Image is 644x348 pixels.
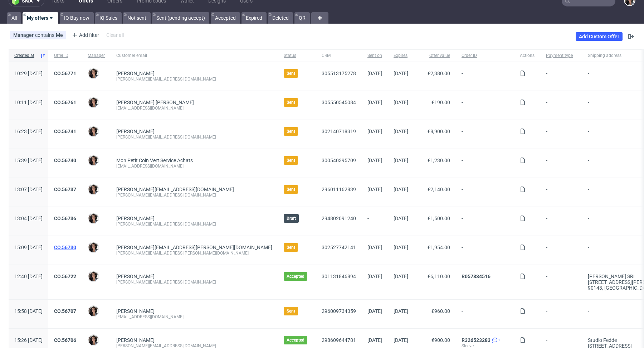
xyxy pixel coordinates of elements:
div: Me [56,32,63,38]
a: CO.56761 [54,100,76,105]
a: 301131846894 [322,274,356,279]
a: [PERSON_NAME] [116,129,155,134]
span: [DATE] [367,337,382,343]
a: 302140718319 [322,129,356,134]
a: IQ Buy now [60,12,94,24]
img: Moreno Martinez Cristina [88,271,98,281]
span: Offer value [420,53,450,59]
span: - [367,216,382,227]
span: 13:04 [DATE] [14,216,43,221]
a: 294802091240 [322,216,356,221]
a: [PERSON_NAME][EMAIL_ADDRESS][PERSON_NAME][DOMAIN_NAME] [116,245,272,250]
span: Created at [14,53,37,59]
img: Moreno Martinez Cristina [88,306,98,316]
span: Sent [287,129,295,134]
span: [DATE] [367,71,382,76]
span: Sent [287,187,295,192]
a: 296009734359 [322,308,356,314]
a: Not sent [123,12,151,24]
img: Moreno Martinez Cristina [88,126,98,136]
a: IQ Sales [95,12,122,24]
span: [DATE] [394,100,408,105]
span: Accepted [287,337,304,343]
span: - [462,245,508,256]
span: €2,140.00 [428,187,450,192]
span: Customer email [116,53,272,59]
span: 1 [498,337,500,343]
div: [EMAIL_ADDRESS][DOMAIN_NAME] [116,105,272,111]
a: Add Custom Offer [576,32,623,41]
span: - [462,71,508,82]
span: Sent [287,308,295,314]
a: [PERSON_NAME] [116,71,155,76]
span: - [546,274,576,291]
a: Mon Petit Coin Vert Service Achats [116,158,193,163]
span: Manager [88,53,105,59]
span: €900.00 [431,337,450,343]
a: QR [294,12,310,24]
a: Expired [241,12,267,24]
span: €1,500.00 [428,216,450,221]
a: [PERSON_NAME] [116,216,155,221]
span: - [546,308,576,320]
a: 305550545084 [322,100,356,105]
span: [DATE] [394,71,408,76]
a: [PERSON_NAME] [PERSON_NAME] [116,100,194,105]
span: Draft [287,216,296,221]
span: £960.00 [431,308,450,314]
span: - [462,100,508,111]
div: [PERSON_NAME][EMAIL_ADDRESS][DOMAIN_NAME] [116,221,272,227]
span: £8,900.00 [428,129,450,134]
span: Sent on [367,53,382,59]
div: [PERSON_NAME][EMAIL_ADDRESS][DOMAIN_NAME] [116,192,272,198]
a: [PERSON_NAME] [116,308,155,314]
span: 12:40 [DATE] [14,274,43,279]
span: [DATE] [367,129,382,134]
a: CO.56771 [54,71,76,76]
span: [DATE] [394,158,408,163]
a: [PERSON_NAME] [116,274,155,279]
a: [PERSON_NAME] [116,337,155,343]
span: €1,230.00 [428,158,450,163]
span: Order ID [462,53,508,59]
a: CO.56730 [54,245,76,250]
a: CO.56740 [54,158,76,163]
div: [EMAIL_ADDRESS][DOMAIN_NAME] [116,163,272,169]
span: Payment type [546,53,576,59]
a: CO.56706 [54,337,76,343]
div: [EMAIL_ADDRESS][DOMAIN_NAME] [116,314,272,320]
span: Expires [394,53,408,59]
span: - [546,158,576,169]
a: CO.56737 [54,187,76,192]
span: [DATE] [367,158,382,163]
span: - [462,129,508,140]
a: R057834516 [462,274,491,279]
span: - [546,187,576,198]
a: CO.56741 [54,129,76,134]
span: - [546,71,576,82]
span: - [546,216,576,227]
span: [DATE] [367,245,382,250]
span: CRM [322,53,356,59]
span: [DATE] [394,129,408,134]
span: 15:09 [DATE] [14,245,43,250]
span: Sent [287,71,295,76]
span: 16:23 [DATE] [14,129,43,134]
a: CO.56736 [54,216,76,221]
span: Sent [287,245,295,250]
img: Moreno Martinez Cristina [88,155,98,165]
span: [DATE] [394,337,408,343]
a: R326523283 [462,337,491,343]
span: 15:58 [DATE] [14,308,43,314]
div: Clear all [105,30,125,40]
span: [DATE] [367,308,382,314]
span: €190.00 [431,100,450,105]
span: €2,380.00 [428,71,450,76]
a: CO.56707 [54,308,76,314]
img: Moreno Martinez Cristina [88,213,98,223]
span: Offer ID [54,53,76,59]
span: 15:26 [DATE] [14,337,43,343]
a: 298609644781 [322,337,356,343]
span: [DATE] [394,245,408,250]
span: [DATE] [394,274,408,279]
